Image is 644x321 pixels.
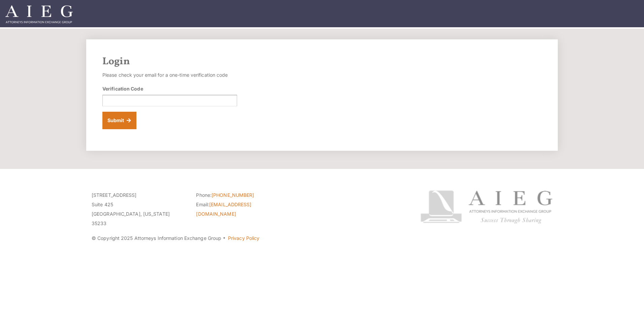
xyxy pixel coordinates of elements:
img: Attorneys Information Exchange Group [5,5,73,23]
li: Phone: [196,190,290,200]
li: Email: [196,200,290,219]
img: Attorneys Information Exchange Group logo [420,190,552,224]
p: © Copyright 2025 Attorneys Information Exchange Group [92,234,395,243]
a: [PHONE_NUMBER] [212,192,254,198]
span: · [223,238,226,241]
p: Please check your email for a one-time verification code [102,70,237,80]
button: Submit [102,112,136,129]
p: [STREET_ADDRESS] Suite 425 [GEOGRAPHIC_DATA], [US_STATE] 35233 [92,190,186,228]
a: Privacy Policy [228,235,259,241]
h2: Login [102,56,542,68]
label: Verification Code [102,85,143,92]
a: [EMAIL_ADDRESS][DOMAIN_NAME] [196,202,251,217]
